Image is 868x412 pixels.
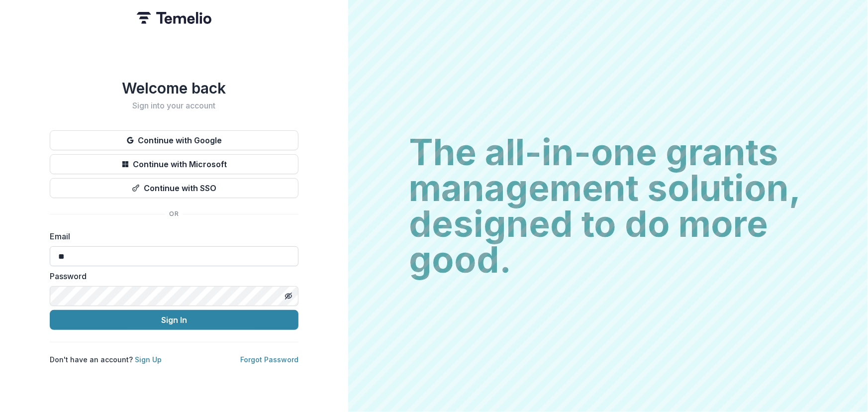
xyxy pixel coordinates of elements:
[281,288,296,304] button: Toggle password visibility
[50,310,298,330] button: Sign In
[240,355,298,364] a: Forgot Password
[50,154,298,174] button: Continue with Microsoft
[50,130,298,150] button: Continue with Google
[50,101,298,110] h2: Sign into your account
[50,354,162,365] p: Don't have an account?
[50,230,292,242] label: Email
[135,355,162,364] a: Sign Up
[137,12,211,24] img: Temelio
[50,178,298,198] button: Continue with SSO
[50,270,292,282] label: Password
[50,79,298,97] h1: Welcome back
